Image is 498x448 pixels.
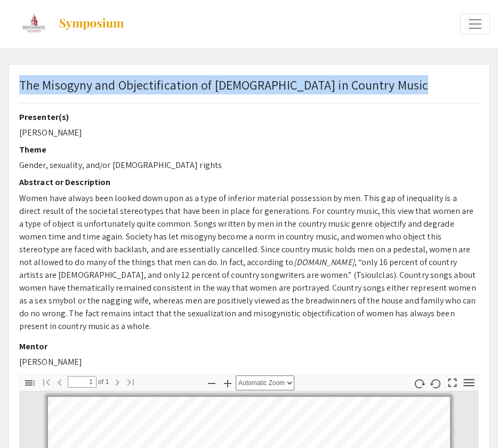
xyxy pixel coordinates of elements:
span: The Misogyny and Objectification of [DEMOGRAPHIC_DATA] in Country Music [19,76,428,93]
button: Go to Last Page [122,374,140,390]
button: Next Page [108,374,126,390]
h2: Theme [19,145,479,155]
a: BSU's Student Arts & Research Symposium (StARS) [8,11,125,37]
button: Previous Page [51,374,69,390]
button: Expand or Collapse Menu [460,13,490,35]
button: Switch to Presentation Mode [443,374,461,389]
select: Zoom [236,375,294,390]
em: [DOMAIN_NAME] [294,257,355,268]
h2: Mentor [19,341,479,351]
button: Go to First Page [37,374,55,390]
span: , “only 16 percent of country artists are [DEMOGRAPHIC_DATA], and only 12 percent of country song... [19,257,476,332]
img: BSU's Student Arts & Research Symposium (StARS) [21,11,47,37]
span: Women have always been looked down upon as a type of inferior material possession by men. This ga... [19,193,474,268]
button: Zoom Out [203,375,221,391]
button: Toggle Sidebar [21,375,39,391]
button: Rotate Counterclockwise [427,375,445,391]
p: [PERSON_NAME] [19,356,479,369]
h2: Abstract or Description [19,177,479,187]
p: [PERSON_NAME] [19,126,479,139]
button: Tools [460,375,478,391]
h2: Presenter(s) [19,112,479,122]
button: Zoom In [219,375,237,391]
img: Symposium by ForagerOne [58,18,125,30]
p: Gender, sexuality, and/or [DEMOGRAPHIC_DATA] rights [19,159,479,172]
button: Rotate Clockwise [410,375,428,391]
iframe: Chat [8,400,45,440]
span: of 1 [97,376,109,388]
input: Page [68,376,97,388]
